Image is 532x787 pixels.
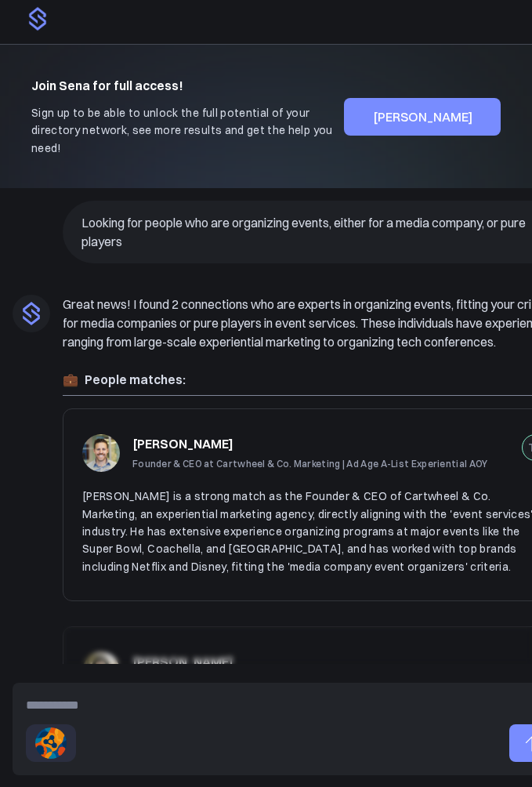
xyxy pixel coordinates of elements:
img: logo.png [25,6,50,31]
p: Sign up to be able to unlock the full potential of your directory network, see more results and g... [31,104,344,157]
h3: [PERSON_NAME] [132,434,233,453]
button: [PERSON_NAME] [344,98,501,136]
span: People matches: [85,372,186,387]
h4: Join Sena for full access! [31,76,344,95]
img: aee670946c5f9733c8ef872814810567c2c8f855.jpg [82,434,120,472]
img: 6gff4iocxuy891buyeergockefh7 [35,727,67,759]
p: Founder & CEO at Cartwheel & Co. Marketing | Ad Age A-List Experiential AOY [132,456,488,471]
